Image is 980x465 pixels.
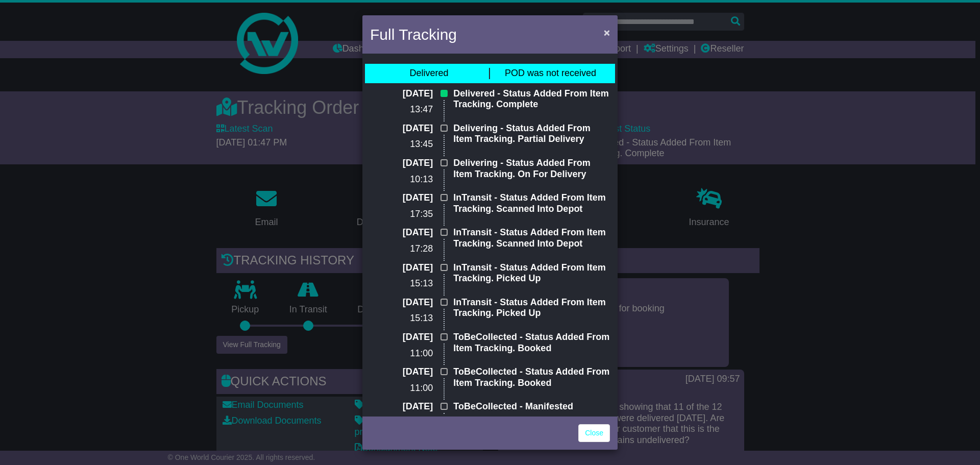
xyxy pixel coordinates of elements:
[453,192,610,214] p: InTransit - Status Added From Item Tracking. Scanned Into Depot
[370,243,433,255] p: 17:28
[453,297,610,319] p: InTransit - Status Added From Item Tracking. Picked Up
[370,348,433,359] p: 11:00
[453,332,610,354] p: ToBeCollected - Status Added From Item Tracking. Booked
[370,192,433,204] p: [DATE]
[409,68,448,79] div: Delivered
[453,158,610,180] p: Delivering - Status Added From Item Tracking. On For Delivery
[370,174,433,185] p: 10:13
[370,297,433,308] p: [DATE]
[370,366,433,378] p: [DATE]
[370,401,433,412] p: [DATE]
[453,262,610,284] p: InTransit - Status Added From Item Tracking. Picked Up
[453,123,610,145] p: Delivering - Status Added From Item Tracking. Partial Delivery
[599,22,615,43] button: Close
[370,23,457,46] h4: Full Tracking
[578,424,610,442] a: Close
[453,88,610,110] p: Delivered - Status Added From Item Tracking. Complete
[370,158,433,169] p: [DATE]
[370,332,433,343] p: [DATE]
[370,88,433,100] p: [DATE]
[370,139,433,150] p: 13:45
[370,313,433,324] p: 15:13
[370,383,433,394] p: 11:00
[370,209,433,220] p: 17:35
[453,227,610,249] p: InTransit - Status Added From Item Tracking. Scanned Into Depot
[453,401,610,412] p: ToBeCollected - Manifested
[370,123,433,134] p: [DATE]
[370,227,433,238] p: [DATE]
[370,104,433,115] p: 13:47
[604,27,610,38] span: ×
[453,366,610,388] p: ToBeCollected - Status Added From Item Tracking. Booked
[370,278,433,289] p: 15:13
[505,68,596,78] span: POD was not received
[370,262,433,274] p: [DATE]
